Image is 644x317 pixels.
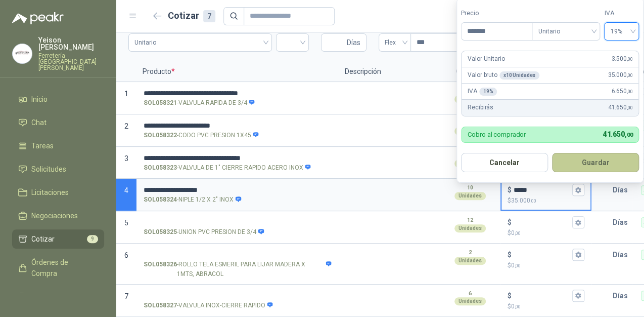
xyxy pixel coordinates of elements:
[454,257,486,265] div: Unidades
[613,245,632,265] p: Días
[12,287,104,306] a: Remisiones
[13,44,32,63] img: Company Logo
[468,87,497,96] p: IVA
[440,62,500,82] p: Cantidad
[514,186,570,194] input: $$35.000,00
[508,184,512,195] p: $
[610,24,633,39] span: 19%
[124,292,128,300] span: 7
[144,163,177,173] strong: SOL058323
[31,94,48,105] span: Inicio
[12,90,104,109] a: Inicio
[144,131,177,140] strong: SOL058322
[603,130,632,138] span: 41.650
[572,249,584,261] button: $$0,00
[454,95,486,103] div: Unidades
[347,34,360,51] span: Días
[511,262,521,269] span: 0
[467,184,473,192] p: 10
[530,198,536,204] span: ,00
[454,160,486,168] div: Unidades
[136,62,339,82] p: Producto
[12,253,104,283] a: Órdenes de Compra
[124,186,128,194] span: 4
[572,216,584,228] button: $$0,00
[12,183,104,202] a: Licitaciones
[144,227,177,237] strong: SOL058325
[608,103,632,112] span: 41.650
[611,87,632,96] span: 6.650
[515,304,521,309] span: ,00
[144,292,332,300] input: SOL058327-VALVULA INOX-CIERRE RAPIDO
[627,105,633,110] span: ,00
[499,71,539,80] div: x 10 Unidades
[515,230,521,236] span: ,00
[468,70,539,80] p: Valor bruto
[454,297,486,305] div: Unidades
[515,263,521,268] span: ,00
[144,219,332,226] input: SOL058325-UNION PVC PRESION DE 3/4
[385,35,405,50] span: Flex
[168,9,215,23] h2: Cotizar
[469,290,472,298] p: 6
[508,196,584,206] p: $
[144,227,264,237] p: - UNION PVC PRESION DE 3/4
[479,88,497,96] div: 19 %
[508,290,512,301] p: $
[608,70,632,80] span: 35.000
[12,160,104,179] a: Solicitudes
[144,301,177,310] strong: SOL058327
[511,303,521,310] span: 0
[613,286,632,306] p: Días
[627,56,633,62] span: ,00
[144,251,332,259] input: SOL058326-ROLLO TELA ESMERIL PARA LIJAR MADERA X 1MTS, ABRACOL
[124,122,128,130] span: 2
[31,233,55,245] span: Cotizar
[134,35,266,50] span: Unitario
[144,98,255,108] p: - VALVULA RAPIDA DE 3/4
[144,98,177,108] strong: SOL058321
[144,195,242,205] p: - NIPLE 1/2 X 2" INOX
[124,251,128,259] span: 6
[12,206,104,225] a: Negociaciones
[124,154,128,163] span: 3
[469,249,472,257] p: 2
[144,122,332,130] input: SOL058322-CODO PVC PRESION 1X45
[572,290,584,302] button: $$0,00
[454,224,486,232] div: Unidades
[613,180,632,200] p: Días
[511,197,536,204] span: 35.000
[627,89,633,94] span: ,00
[611,54,632,64] span: 3.500
[508,228,584,238] p: $
[31,140,54,151] span: Tareas
[468,54,504,64] p: Valor Unitario
[144,260,177,279] strong: SOL058326
[144,90,332,97] input: SOL058321-VALVULA RAPIDA DE 3/4
[31,187,69,198] span: Licitaciones
[508,302,584,311] p: $
[87,235,98,243] span: 9
[625,132,633,138] span: ,00
[12,229,104,249] a: Cotizar9
[31,210,78,221] span: Negociaciones
[613,212,632,232] p: Días
[38,36,104,51] p: Yeison [PERSON_NAME]
[467,216,473,224] p: 12
[508,217,512,228] p: $
[508,249,512,260] p: $
[12,113,104,132] a: Chat
[572,184,584,196] button: $$35.000,00
[627,72,633,78] span: ,00
[12,12,64,24] img: Logo peakr
[468,103,493,112] p: Recibirás
[454,127,486,135] div: Unidades
[124,90,128,98] span: 1
[552,153,639,172] button: Guardar
[124,219,128,227] span: 5
[514,292,570,299] input: $$0,00
[461,9,532,18] label: Precio
[514,219,570,226] input: $$0,00
[144,163,311,173] p: - VALVULA DE 1" CIERRE RAPIDO ACERO INOX
[144,186,332,194] input: SOL058324-NIPLE 1/2 X 2" INOX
